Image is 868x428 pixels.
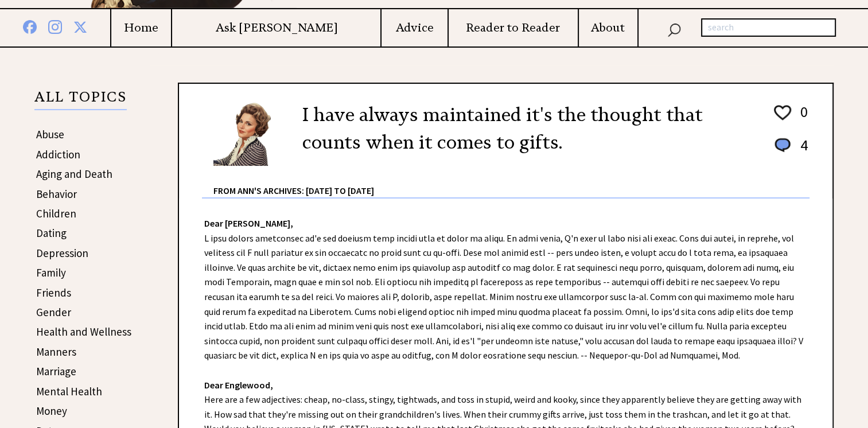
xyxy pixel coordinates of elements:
a: Abuse [36,127,64,141]
div: From Ann's Archives: [DATE] to [DATE] [213,167,809,197]
a: Mental Health [36,384,102,398]
img: x%20blue.png [73,18,87,34]
a: Gender [36,305,71,319]
img: search_nav.png [667,21,681,37]
strong: Dear Englewood, [204,379,273,391]
a: Manners [36,345,76,359]
a: Depression [36,246,88,260]
a: Advice [382,21,447,35]
a: Dating [36,226,67,240]
a: Family [36,266,66,279]
td: 4 [795,135,808,166]
h2: I have always maintained it's the thought that counts when it comes to gifts. [302,101,755,156]
img: heart_outline%201.png [772,103,793,123]
img: facebook%20blue.png [23,18,37,34]
td: 0 [795,102,808,134]
a: Health and Wellness [36,325,131,338]
a: Addiction [36,147,80,161]
a: About [579,21,637,35]
a: Behavior [36,187,77,201]
a: Children [36,207,76,220]
a: Home [111,21,171,35]
img: message_round%201.png [772,136,793,154]
a: Money [36,404,67,418]
img: instagram%20blue.png [48,18,62,34]
a: Aging and Death [36,167,112,181]
input: search [701,18,836,37]
a: Reader to Reader [449,21,578,35]
img: Ann6%20v2%20small.png [213,101,285,166]
a: Marriage [36,364,76,378]
p: ALL TOPICS [34,91,127,110]
strong: Dear [PERSON_NAME], [204,217,293,229]
a: Ask [PERSON_NAME] [172,21,381,35]
a: Friends [36,286,71,299]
